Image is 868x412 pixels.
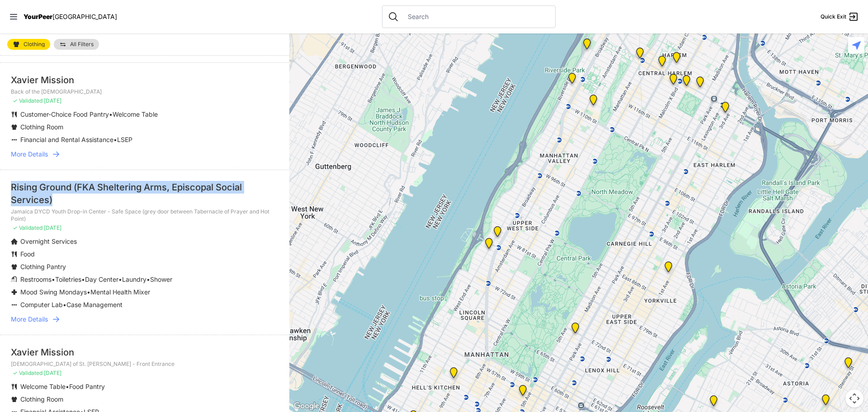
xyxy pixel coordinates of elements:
a: Clothing [7,39,50,50]
span: Toiletries [55,275,81,283]
span: • [109,110,113,118]
span: • [52,275,55,283]
span: More Details [11,150,48,159]
span: Day Center [85,275,118,283]
span: Mood Swing Mondays [20,288,87,296]
div: Main Location [716,98,735,120]
span: • [63,301,66,308]
div: The PILLARS – Holistic Recovery Support [631,44,649,66]
span: • [118,275,122,283]
a: YourPeer[GEOGRAPHIC_DATA] [24,14,117,19]
div: Avenue Church [659,258,678,279]
div: Ford Hall [563,69,581,91]
span: More Details [11,315,48,324]
span: Welcome Table [20,383,66,390]
span: ✓ Validated [13,224,42,231]
span: Clothing Room [20,123,63,131]
div: Uptown/Harlem DYCD Youth Drop-in Center [653,52,671,74]
a: More Details [11,315,278,324]
span: Clothing [24,42,45,47]
span: • [66,383,69,390]
a: Quick Exit [821,11,859,22]
span: Shower [150,275,172,283]
span: • [113,136,117,143]
span: [DATE] [44,224,61,231]
span: [DATE] [44,369,61,376]
span: LSEP [117,136,132,143]
div: Pathways Adult Drop-In Program [488,223,507,244]
span: • [146,275,150,283]
a: Open this area in Google Maps (opens a new window) [292,400,321,412]
span: • [87,288,90,296]
div: Rising Ground (FKA Sheltering Arms, Episcopal Social Services) [11,181,278,206]
div: Manhattan [667,48,686,70]
span: Clothing Pantry [20,263,66,270]
button: Map camera controls [845,389,863,407]
span: Overnight Services [20,237,77,245]
div: Xavier Mission [11,74,278,86]
span: Customer-Choice Food Pantry [20,110,109,118]
div: The Cathedral Church of St. John the Divine [584,91,603,113]
p: [DEMOGRAPHIC_DATA] of St. [PERSON_NAME] - Front Entrance [11,360,278,368]
span: Quick Exit [821,13,846,20]
span: Welcome Table [113,110,158,118]
span: ✓ Validated [13,97,42,104]
span: ✓ Validated [13,369,42,376]
div: Manhattan [677,71,696,93]
span: Food Pantry [69,383,105,390]
span: Clothing Room [20,395,63,403]
p: Jamaica DYCD Youth Drop-in Center - Safe Space (grey door between Tabernacle of Prayer and Hot Po... [11,208,278,223]
span: • [81,275,85,283]
div: East Harlem [691,73,709,95]
div: 9th Avenue Drop-in Center [444,364,463,385]
span: All Filters [70,42,94,47]
span: [DATE] [44,97,61,104]
div: Xavier Mission [11,346,278,359]
span: Case Management [66,301,123,308]
span: [GEOGRAPHIC_DATA] [52,13,117,20]
div: Manhattan [578,35,596,57]
span: Financial and Rental Assistance [20,136,113,143]
div: The Bronx Pride Center [827,13,846,35]
span: Computer Lab [20,301,63,308]
img: Google [292,400,321,412]
span: Laundry [122,275,146,283]
input: Search [402,12,550,21]
a: More Details [11,150,278,159]
a: All Filters [54,39,99,50]
p: Back of the [DEMOGRAPHIC_DATA] [11,88,278,95]
span: YourPeer [24,13,52,20]
div: Manhattan [566,319,585,341]
span: Restrooms [20,275,52,283]
span: Food [20,250,35,258]
span: Mental Health Mixer [90,288,150,296]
